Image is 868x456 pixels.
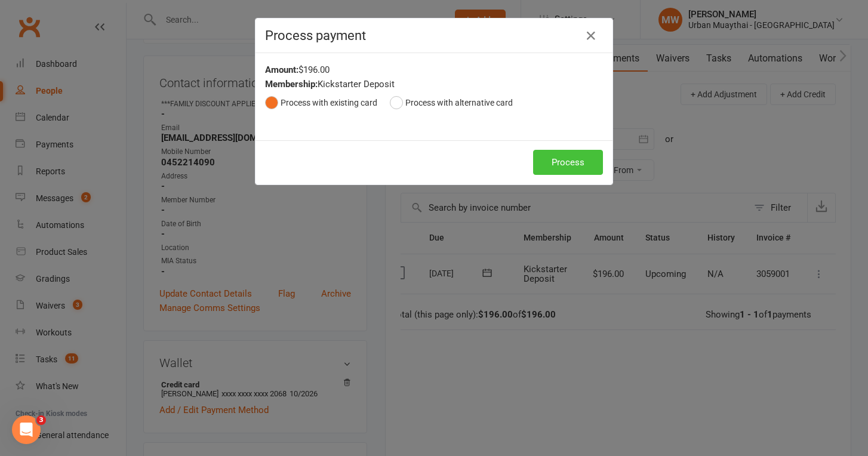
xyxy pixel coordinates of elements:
[533,150,603,175] button: Process
[265,91,377,114] button: Process with existing card
[265,64,298,75] strong: Amount:
[265,63,603,77] div: $196.00
[265,28,603,43] h4: Process payment
[581,26,601,45] button: Close
[265,77,603,91] div: Kickstarter Deposit
[36,415,46,425] span: 3
[390,91,513,114] button: Process with alternative card
[265,79,318,90] strong: Membership:
[12,415,41,444] iframe: Intercom live chat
